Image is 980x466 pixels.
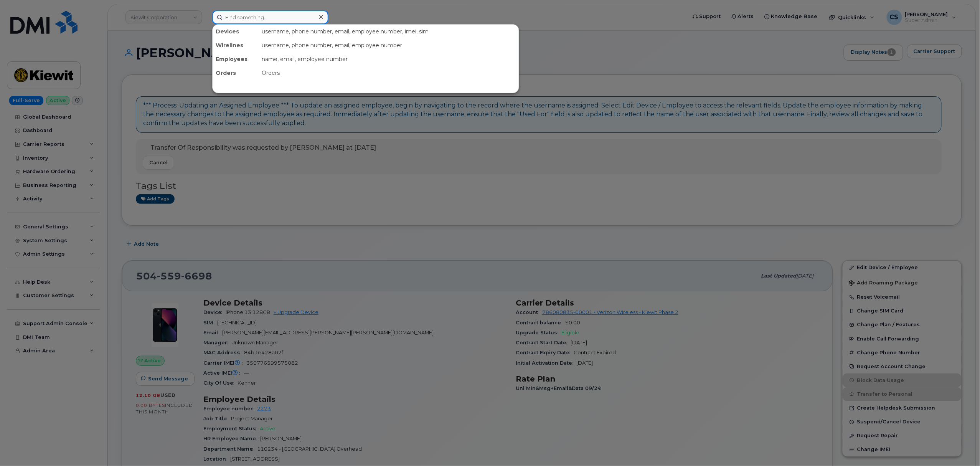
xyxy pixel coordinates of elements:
[213,25,259,38] div: Devices
[947,433,974,460] iframe: Messenger Launcher
[213,66,259,80] div: Orders
[213,52,259,66] div: Employees
[213,38,259,52] div: Wirelines
[259,66,519,80] div: Orders
[259,25,519,38] div: username, phone number, email, employee number, imei, sim
[259,38,519,52] div: username, phone number, email, employee number
[259,52,519,66] div: name, email, employee number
